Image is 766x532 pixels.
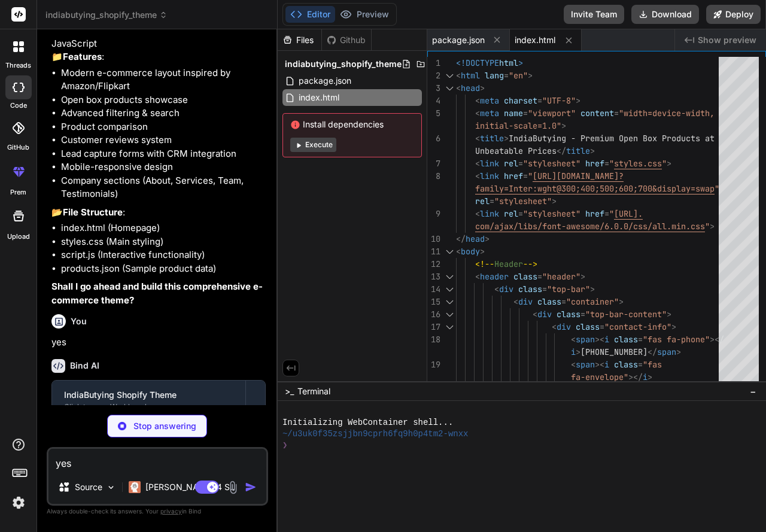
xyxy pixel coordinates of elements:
[571,372,628,382] span: fa-envelope"
[285,385,294,397] span: >_
[427,258,440,270] div: 12
[552,196,557,206] span: >
[475,221,705,232] span: com/ajax/libs/font-awesome/6.0.0/css/all.min.css
[456,83,461,93] span: <
[609,208,614,219] span: "
[657,346,676,357] span: span
[456,70,461,81] span: <
[576,321,600,332] span: class
[671,321,676,332] span: >
[475,196,490,206] span: rel
[475,183,715,194] span: family=Inter:wght@300;400;500;600;700&display=swap
[595,359,604,370] span: ><
[638,359,643,370] span: =
[160,507,182,515] span: privacy
[604,158,609,169] span: =
[523,108,528,118] span: =
[580,271,585,282] span: >
[106,482,116,493] img: Pick Models
[576,359,595,370] span: span
[61,262,266,276] li: products.json (Sample product data)
[643,334,710,345] span: "fas fa-phone"
[590,284,595,294] span: >
[466,233,485,244] span: head
[61,107,266,120] li: Advanced filtering & search
[533,171,624,181] span: [URL][DOMAIN_NAME]?
[499,57,518,68] span: html
[480,246,485,257] span: >
[61,160,266,174] li: Mobile-responsive design
[523,259,537,269] span: -->
[145,481,235,493] p: [PERSON_NAME] 4 S..
[51,281,263,306] strong: Shall I go ahead and build this comprehensive e-commerce theme?
[585,158,604,169] span: href
[456,233,466,244] span: </
[504,133,509,144] span: >
[61,221,266,235] li: index.html (Homepage)
[566,145,590,156] span: title
[10,187,26,197] label: prem
[71,315,87,327] h6: You
[585,208,604,219] span: href
[226,481,240,494] img: attachment
[61,120,266,134] li: Product comparison
[614,359,638,370] span: class
[427,107,440,120] div: 5
[427,82,440,95] div: 3
[528,108,576,118] span: "viewport"
[619,108,715,118] span: "width=device-width,
[61,66,266,93] li: Modern e-commerce layout inspired by Amazon/Flipkart
[614,108,619,118] span: =
[561,296,566,307] span: =
[442,296,457,308] div: Click to collapse the range.
[475,145,557,156] span: Unbeatable Prices
[504,70,509,81] span: =
[494,196,552,206] span: "stylesheet"
[580,309,585,320] span: =
[442,69,457,82] div: Click to collapse the range.
[475,271,480,282] span: <
[667,309,671,320] span: >
[528,70,533,81] span: >
[61,235,266,249] li: styles.css (Main styling)
[643,359,662,370] span: "fas
[8,493,29,513] img: settings
[710,334,724,345] span: ></
[278,34,321,46] div: Files
[285,6,335,23] button: Editor
[580,346,648,357] span: [PHONE_NUMBER]
[662,158,667,169] span: "
[297,385,330,397] span: Terminal
[705,221,710,232] span: "
[619,296,624,307] span: >
[480,271,509,282] span: header
[604,334,609,345] span: i
[614,158,662,169] span: styles.css
[45,9,168,21] span: indiabutying_shopify_theme
[523,171,528,181] span: =
[335,6,394,23] button: Preview
[710,221,715,232] span: >
[427,170,440,183] div: 8
[485,70,504,81] span: lang
[427,283,440,296] div: 14
[442,245,457,258] div: Click to collapse the range.
[595,334,604,345] span: ><
[461,83,480,93] span: head
[523,208,580,219] span: "stylesheet"
[427,95,440,107] div: 4
[282,440,288,451] span: ❯
[547,284,590,294] span: "top-bar"
[564,5,624,24] button: Invite Team
[542,271,580,282] span: "header"
[475,158,480,169] span: <
[614,208,643,219] span: [URL].
[571,346,576,357] span: i
[64,402,233,412] div: Click to open Workbench
[456,57,499,68] span: <!DOCTYPE
[282,428,469,440] span: ~/u3uk0f35zsjjbn9cprh6fq9h0p4tm2-wnxx
[10,101,27,111] label: code
[47,506,268,517] p: Always double-check its answers. Your in Bind
[504,95,537,106] span: charset
[427,69,440,82] div: 2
